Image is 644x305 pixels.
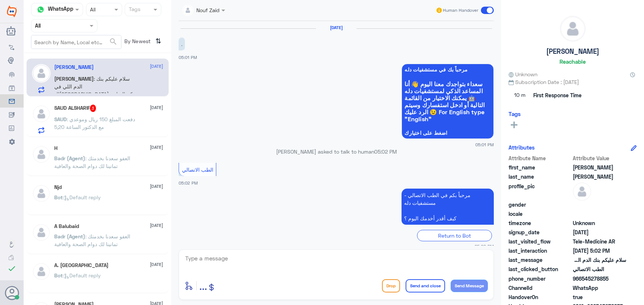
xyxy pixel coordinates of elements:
[182,166,213,173] span: الطب الاتصالي
[509,164,571,171] span: first_name
[573,173,626,180] span: البجحان
[475,141,494,148] span: 05:01 PM
[150,183,163,190] span: [DATE]
[573,210,626,218] span: null
[404,80,491,122] span: سعداء بتواجدك معنا اليوم 👋 أنا المساعد الذكي لمستشفيات دله 🤖 يمكنك الاختيار من القائمة التالية أو...
[509,265,571,273] span: last_clicked_button
[109,36,118,48] button: search
[54,233,130,247] span: : العفو سعدنا بخدمتك تمانينا لك دوام الصحة والعافية
[54,116,135,130] span: : دفعت المبلغ 150 ريال وموعدي مع الدكتور الساعة 5,20
[121,35,152,50] span: By Newest
[150,144,163,151] span: [DATE]
[406,279,445,292] button: Send and close
[451,280,488,292] button: Send Message
[509,247,571,255] span: last_interaction
[32,105,51,123] img: defaultAdmin.png
[475,243,494,249] span: 05:02 PM
[509,238,571,245] span: last_visited_flow
[32,262,51,281] img: defaultAdmin.png
[573,238,626,245] span: Tele-Medicine AR
[150,63,163,70] span: [DATE]
[54,105,96,112] h5: SAUD ALSHARIF
[54,233,85,239] span: Badr (Agent)
[35,4,46,15] img: whatsapp.png
[54,145,58,151] h5: H
[150,222,163,229] span: [DATE]
[560,16,585,41] img: defaultAdmin.png
[417,230,492,241] div: Return to Bot
[573,293,626,301] span: true
[509,284,571,292] span: ChannelId
[509,144,535,151] h6: Attributes
[573,154,626,162] span: Attribute Value
[509,219,571,227] span: timezone
[7,6,17,17] img: Widebot Logo
[179,38,185,50] p: 30/8/2025, 5:01 PM
[573,247,626,255] span: 2025-08-30T14:02:47.396Z
[54,64,94,70] h5: محمد البجحان
[509,89,531,102] span: 10 m
[316,25,357,30] h6: [DATE]
[179,180,198,185] span: 05:02 PM
[32,223,51,242] img: defaultAdmin.png
[63,272,101,278] span: : Default reply
[404,130,491,136] span: اضغط على اختيارك
[573,164,626,171] span: محمد
[509,182,571,199] span: profile_pic
[32,145,51,164] img: defaultAdmin.png
[32,64,51,83] img: defaultAdmin.png
[150,261,163,268] span: [DATE]
[559,58,586,65] h6: Reachable
[54,155,85,161] span: Badr (Agent)
[573,284,626,292] span: 2
[443,7,478,14] span: Human Handover
[199,277,207,294] button: ...
[509,293,571,301] span: HandoverOn
[32,184,51,203] img: defaultAdmin.png
[54,272,63,278] span: Bot
[63,194,101,200] span: : Default reply
[54,262,109,269] h5: A. Turki
[54,116,67,122] span: SAUD
[31,35,121,49] input: Search by Name, Local etc…
[54,184,62,190] h5: Njd
[573,256,626,264] span: سلام عليكم بنك الدم اللي في الأحساء كم الساعة يغلق؟
[509,275,571,283] span: phone_number
[573,219,626,227] span: Unknown
[54,155,130,169] span: : العفو سعدنا بخدمتك تمانينا لك دوام الصحة والعافية
[573,265,626,273] span: الطب الاتصالي
[509,78,637,86] span: Subscription Date : [DATE]
[150,104,163,111] span: [DATE]
[509,210,571,218] span: locale
[573,275,626,283] span: 966545278855
[573,182,591,201] img: defaultAdmin.png
[509,154,571,162] span: Attribute Name
[509,173,571,180] span: last_name
[509,70,537,78] span: Unknown
[533,91,582,99] span: First Response Time
[90,105,96,112] span: 3
[179,148,494,155] p: [PERSON_NAME] asked to talk to human
[509,201,571,208] span: gender
[54,223,79,229] h5: A Balubaid
[5,286,19,300] button: Avatar
[128,5,141,15] div: Tags
[199,279,207,292] span: ...
[109,37,118,46] span: search
[573,228,626,236] span: 2025-08-30T14:01:43.247Z
[509,228,571,236] span: signup_date
[179,55,197,60] span: 05:01 PM
[402,189,494,225] p: 30/8/2025, 5:02 PM
[54,194,63,200] span: Bot
[382,279,400,292] button: Drop
[404,67,491,73] span: مرحباً بك في مستشفيات دله
[155,35,161,47] i: ⇅
[573,201,626,208] span: null
[509,256,571,264] span: last_message
[374,148,397,155] span: 05:02 PM
[509,111,521,117] h6: Tags
[7,264,16,273] i: check
[546,47,599,56] h5: [PERSON_NAME]
[54,76,94,82] span: [PERSON_NAME]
